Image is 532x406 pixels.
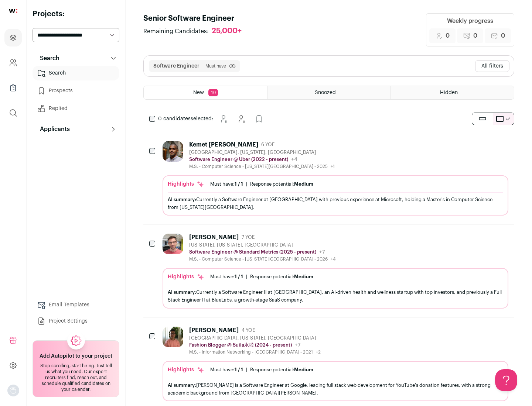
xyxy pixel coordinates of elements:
div: M.S. - Information Networking - [GEOGRAPHIC_DATA] - 2021 [189,349,321,355]
p: Search [35,54,59,63]
div: Must have: [210,274,243,280]
div: [PERSON_NAME] [189,327,239,334]
span: 0 [501,31,505,40]
a: Projects [4,29,22,47]
img: 322c244f3187aa81024ea13e08450523775794405435f85740c15dbe0cd0baab.jpg [163,327,183,347]
button: Hide [234,111,249,126]
div: Highlights [168,273,204,281]
h1: Senior Software Engineer [143,13,249,24]
ul: | [210,181,313,187]
div: [GEOGRAPHIC_DATA], [US_STATE], [GEOGRAPHIC_DATA] [189,335,321,341]
p: Software Engineer @ Uber (2022 - present) [189,156,288,162]
span: +2 [316,350,321,354]
span: 10 [208,89,218,96]
a: Hidden [391,86,514,99]
button: Snooze [216,111,231,126]
div: [PERSON_NAME] is a Software Engineer at Google, leading full stack web development for YouTube's ... [168,381,503,397]
span: 6 YOE [261,142,274,148]
div: [US_STATE], [US_STATE], [GEOGRAPHIC_DATA] [189,242,336,248]
a: Add Autopilot to your project Stop scrolling, start hiring. Just tell us what you need. Our exper... [33,340,119,397]
a: Snoozed [267,86,391,99]
a: [PERSON_NAME] 7 YOE [US_STATE], [US_STATE], [GEOGRAPHIC_DATA] Software Engineer @ Standard Metric... [163,234,508,308]
div: Highlights [168,366,204,374]
a: Search [33,66,119,80]
div: [PERSON_NAME] [189,234,239,241]
span: 4 YOE [242,327,255,333]
span: +7 [319,250,325,255]
a: Project Settings [33,314,119,328]
span: New [193,90,204,95]
div: [GEOGRAPHIC_DATA], [US_STATE], [GEOGRAPHIC_DATA] [189,149,335,155]
span: Medium [294,274,313,279]
a: Replied [33,101,119,116]
div: M.S. - Computer Science - [US_STATE][GEOGRAPHIC_DATA] - 2026 [189,256,336,262]
span: AI summary: [168,383,196,388]
iframe: Help Scout Beacon - Open [495,369,517,391]
button: All filters [475,60,509,72]
a: Company Lists [4,79,22,97]
p: Applicants [35,125,70,134]
span: 0 candidates [158,116,191,121]
span: +4 [291,157,297,162]
h2: Projects: [33,9,119,19]
img: 1d26598260d5d9f7a69202d59cf331847448e6cffe37083edaed4f8fc8795bfe [163,141,183,162]
button: Software Engineer [153,62,199,70]
a: Prospects [33,83,119,98]
div: Must have: [210,181,243,187]
span: Must have [205,63,226,69]
a: [PERSON_NAME] 4 YOE [GEOGRAPHIC_DATA], [US_STATE], [GEOGRAPHIC_DATA] Fashion Blogger @ Suila水啦 (2... [163,327,508,401]
span: Medium [294,182,313,186]
h2: Add Autopilot to your project [40,352,112,360]
span: Hidden [440,90,458,95]
button: Add to Prospects [252,111,266,126]
a: Company and ATS Settings [4,54,22,72]
div: Response potential: [250,274,313,280]
div: 25,000+ [212,27,242,36]
span: selected: [158,115,213,123]
div: M.S. - Computer Science - [US_STATE][GEOGRAPHIC_DATA] - 2025 [189,164,335,169]
img: 0fb184815f518ed3bcaf4f46c87e3bafcb34ea1ec747045ab451f3ffb05d485a [163,234,183,254]
div: Response potential: [250,367,313,373]
p: Fashion Blogger @ Suila水啦 (2024 - present) [189,342,292,348]
img: wellfound-shorthand-0d5821cbd27db2630d0214b213865d53afaa358527fdda9d0ea32b1df1b89c2c.svg [9,9,17,13]
a: Email Templates [33,297,119,312]
span: 7 YOE [242,234,255,240]
div: Kemet [PERSON_NAME] [189,141,258,148]
ul: | [210,274,313,280]
div: Currently a Software Engineer II at [GEOGRAPHIC_DATA], an AI-driven health and wellness startup w... [168,288,503,304]
span: 1 / 1 [235,182,243,186]
ul: | [210,367,313,373]
div: Currently a Software Engineer at [GEOGRAPHIC_DATA] with previous experience at Microsoft, holding... [168,196,503,211]
button: Applicants [33,122,119,137]
div: Must have: [210,367,243,373]
span: 1 / 1 [235,367,243,372]
img: nopic.png [7,385,19,396]
span: Medium [294,367,313,372]
span: +1 [331,164,335,169]
div: Highlights [168,180,204,188]
span: +4 [331,257,336,261]
span: 0 [446,31,450,40]
span: Snoozed [315,90,336,95]
a: Kemet [PERSON_NAME] 6 YOE [GEOGRAPHIC_DATA], [US_STATE], [GEOGRAPHIC_DATA] Software Engineer @ Ub... [163,141,508,216]
span: +7 [295,343,301,348]
span: Remaining Candidates: [143,27,209,36]
span: 1 / 1 [235,274,243,279]
button: Open dropdown [7,385,19,396]
div: Stop scrolling, start hiring. Just tell us what you need. Our expert recruiters find, reach out, ... [37,363,115,392]
div: Response potential: [250,181,313,187]
button: Search [33,51,119,66]
span: AI summary: [168,197,196,202]
div: Weekly progress [447,17,493,25]
p: Software Engineer @ Standard Metrics (2025 - present) [189,249,316,255]
span: AI summary: [168,290,196,295]
span: 0 [473,31,477,40]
